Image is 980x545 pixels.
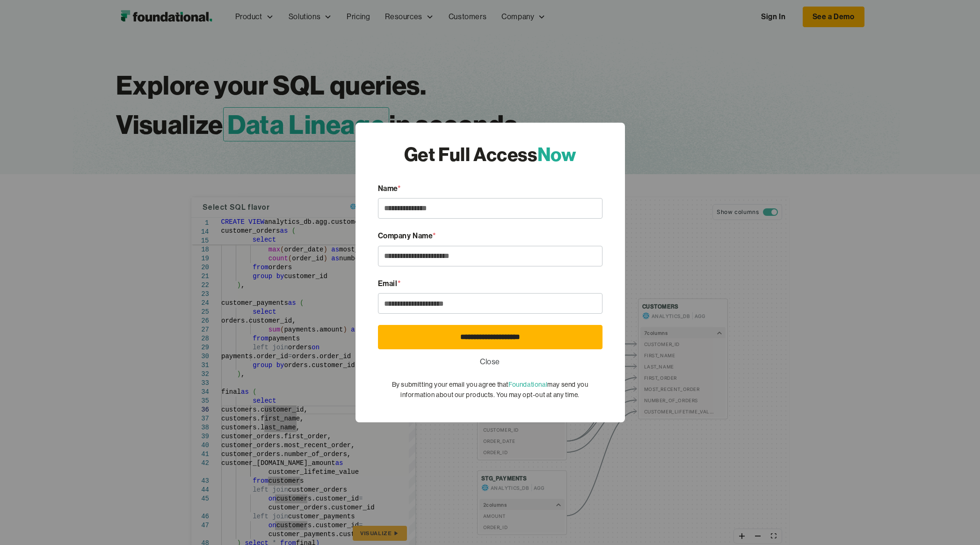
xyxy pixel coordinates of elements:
form: Email Form [Query Analysis] [378,183,603,400]
div: Name [378,183,603,195]
div: Email [378,278,603,290]
div: Company Name [378,230,603,242]
a: Foundational [508,381,547,388]
div: Get Full Access [404,141,576,168]
span: Now [537,142,576,166]
div: By submitting your email you agree that may send you information about our products. You may opt-... [378,379,603,400]
a: Close [480,356,500,368]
